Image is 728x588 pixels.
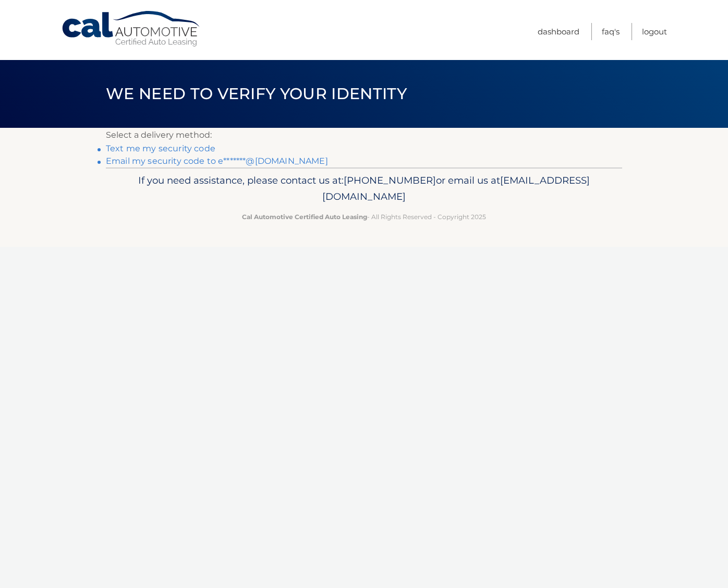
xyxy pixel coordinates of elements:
[344,174,436,186] span: [PHONE_NUMBER]
[106,84,407,103] span: We need to verify your identity
[106,156,328,166] a: Email my security code to e*******@[DOMAIN_NAME]
[538,23,579,40] a: Dashboard
[106,128,622,142] p: Select a delivery method:
[642,23,667,40] a: Logout
[113,172,615,206] p: If you need assistance, please contact us at: or email us at
[61,10,202,47] a: Cal Automotive
[242,213,367,221] strong: Cal Automotive Certified Auto Leasing
[602,23,620,40] a: FAQ's
[113,211,615,222] p: - All Rights Reserved - Copyright 2025
[106,143,215,153] a: Text me my security code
